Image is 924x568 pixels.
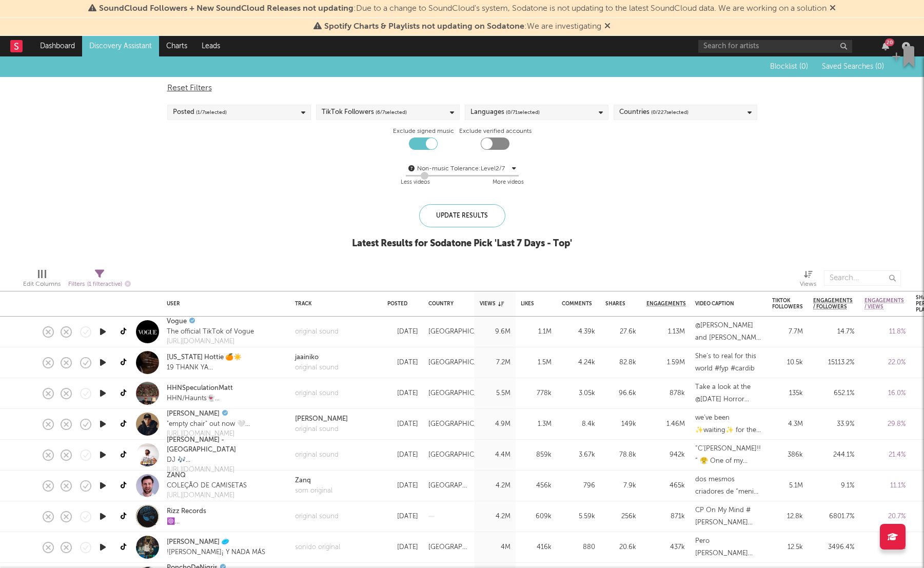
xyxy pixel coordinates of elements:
div: Zanq [295,476,332,486]
div: 21.4 % [864,449,906,461]
span: ( 0 / 227 selected) [651,106,689,119]
a: original sound [295,424,348,435]
div: 3496.4 % [813,541,854,554]
a: Leads [194,36,227,56]
div: 14.7 % [813,326,854,338]
div: 9.1 % [813,480,854,492]
div: TikTok Followers [772,298,803,310]
div: ☸️ Brainrot Parodies 👇 [167,517,230,527]
div: original sound [295,512,339,522]
div: 20.7 % [864,511,906,523]
div: The official TikTok of Vogue [167,327,254,337]
div: 4.24k [562,357,595,369]
div: 796 [562,480,595,492]
div: Languages [470,106,540,119]
div: [GEOGRAPHIC_DATA] [428,387,498,400]
span: Engagements / Views [864,298,904,310]
div: [DATE] [387,418,418,430]
a: original sound [295,388,339,399]
span: ( 1 filter active) [87,282,122,287]
a: sonido original [295,542,340,553]
div: 20.6k [605,541,636,554]
a: Charts [159,36,194,56]
div: [DATE] [387,357,418,369]
span: ( 0 / 71 selected) [506,106,540,119]
div: 256k [605,511,636,523]
a: [PERSON_NAME] 🥏 [167,537,229,547]
div: 6801.7 % [813,511,854,523]
a: Discovery Assistant [82,36,159,56]
div: 5.59k [562,511,595,523]
div: Latest Results for Sodatone Pick ' Last 7 Days - Top ' [352,238,572,250]
div: 33.9 % [813,418,854,430]
div: 859k [521,449,552,461]
div: Track [295,301,372,307]
div: 1.3M [521,418,552,430]
div: [GEOGRAPHIC_DATA] [428,326,498,338]
span: Engagements [646,301,686,307]
div: 3.67k [562,449,595,461]
div: [URL][DOMAIN_NAME] [167,491,247,501]
div: jaainiko [295,352,339,363]
div: 11.1 % [864,480,906,492]
div: [GEOGRAPHIC_DATA] [428,541,469,554]
button: 20 [882,42,889,50]
button: Saved Searches (0) [819,63,884,71]
div: 386k [772,449,803,461]
span: ( 6 / 7 selected) [376,106,407,119]
span: SoundCloud Followers + New SoundCloud Releases not updating [99,5,353,13]
div: Video Caption [695,301,746,307]
a: [PERSON_NAME] [167,409,220,419]
div: 78.8k [605,449,636,461]
div: 27.6k [605,326,636,338]
div: TikTok Followers [322,106,407,119]
div: Country [428,301,464,307]
div: Filters(1 filter active) [68,265,131,295]
div: 4M [480,541,510,554]
div: 4.9M [480,418,510,430]
div: 880 [562,541,595,554]
div: 1.1M [521,326,552,338]
a: [PERSON_NAME] [295,414,348,424]
div: 5.1M [772,480,803,492]
div: Views [800,278,816,290]
div: 1.13M [646,326,685,338]
div: [URL][DOMAIN_NAME] [167,337,254,347]
a: [PERSON_NAME] - [GEOGRAPHIC_DATA] [167,435,285,455]
label: Exclude verified accounts [459,125,532,138]
div: [DATE] [387,387,418,400]
div: 12.8k [772,511,803,523]
div: [URL][DOMAIN_NAME] [167,465,285,475]
div: 244.1 % [813,449,854,461]
div: [GEOGRAPHIC_DATA] [428,357,498,369]
div: 4.39k [562,326,595,338]
div: we’ve been ✨waiting✨ for the day that @[PERSON_NAME] sings with us! @jonathantilkin 🤩 #sing #wait... [695,412,762,437]
div: Edit Columns [23,278,61,290]
a: ZANQ [167,471,186,481]
div: 7.9k [605,480,636,492]
span: Engagements / Followers [813,298,853,310]
div: Likes [521,301,536,307]
div: som original [295,486,332,496]
div: [DATE] [387,449,418,461]
div: original sound [295,450,339,460]
div: Edit Columns [23,265,61,295]
div: [GEOGRAPHIC_DATA] [428,418,498,430]
div: 456k [521,480,552,492]
input: Search... [824,270,901,286]
div: 416k [521,541,552,554]
div: 29.8 % [864,418,906,430]
div: 82.8k [605,357,636,369]
span: : We are investigating [324,23,601,31]
div: 878k [646,387,685,400]
div: 12.5k [772,541,803,554]
div: [DATE] [387,541,418,554]
div: 22.0 % [864,357,906,369]
a: Dashboard [33,36,82,56]
span: ( 0 ) [875,63,884,70]
div: original sound [295,363,339,373]
div: 19 THANK YA 💛SU🩵 [167,363,242,373]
